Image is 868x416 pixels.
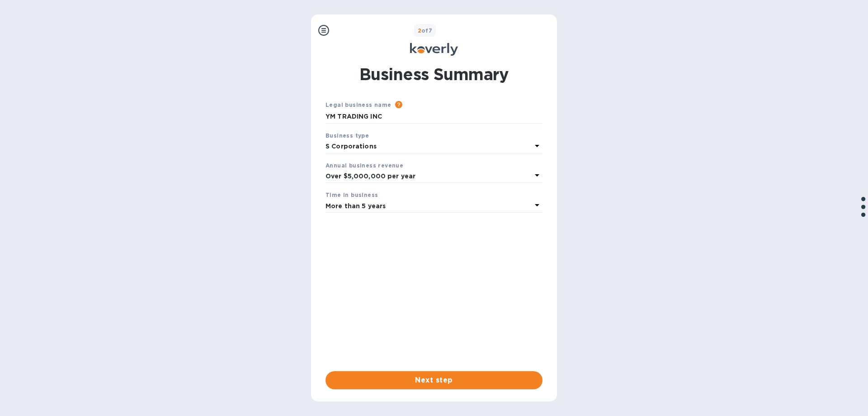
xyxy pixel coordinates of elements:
[325,172,415,180] b: Over $5,000,000 per year
[325,101,392,108] b: Legal business name
[325,132,369,139] b: Business type
[325,202,386,210] b: More than 5 years
[325,162,403,169] b: Annual business revenue
[359,63,509,86] h1: Business Summary
[325,191,378,198] b: Time in business
[418,27,433,34] b: of 7
[325,371,542,389] button: Next step
[325,110,542,124] input: Enter legal business name
[325,143,377,150] b: S Corporations
[418,27,421,34] span: 2
[333,375,535,386] span: Next step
